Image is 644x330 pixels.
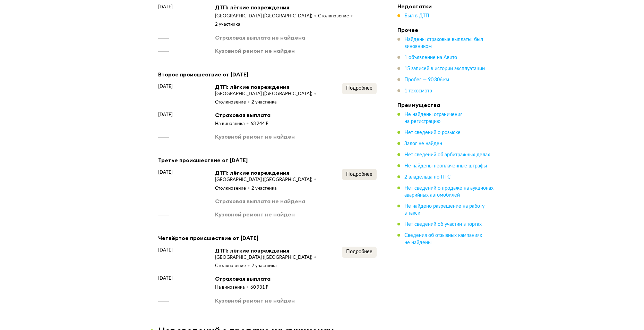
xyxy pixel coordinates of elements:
[404,66,485,71] span: 15 записей в истории эксплуатации
[215,297,295,304] div: Кузовной ремонт не найден
[404,130,461,135] span: Нет сведений о розыске
[158,156,377,165] div: Третье происшествие от [DATE]
[404,152,490,157] span: Нет сведений об арбитражных делах
[215,177,318,183] div: [GEOGRAPHIC_DATA] ([GEOGRAPHIC_DATA])
[397,101,495,108] h4: Преимущества
[404,164,487,168] span: Не найдены неоплаченные штрафы
[215,185,251,192] div: Столкновение
[215,197,305,205] div: Страховая выплата не найдена
[215,91,318,97] div: [GEOGRAPHIC_DATA] ([GEOGRAPHIC_DATA])
[318,13,354,19] div: Столкновение
[404,175,451,180] span: 2 владельца по ПТС
[404,233,482,245] span: Сведения об отзывных кампаниях не найдены
[215,211,295,218] div: Кузовной ремонт не найден
[215,34,305,41] div: Страховая выплата не найдена
[215,111,271,119] div: Страховая выплата
[158,70,377,79] div: Второе происшествие от [DATE]
[215,133,295,140] div: Кузовной ремонт не найден
[346,249,372,254] span: Подробнее
[251,99,277,106] div: 2 участника
[342,169,377,180] button: Подробнее
[158,111,173,118] span: [DATE]
[158,83,173,90] span: [DATE]
[251,263,277,269] div: 2 участника
[404,89,432,93] span: 1 техосмотр
[250,121,268,127] div: 63 244 ₽
[215,99,251,106] div: Столкновение
[215,169,342,176] div: ДТП: лёгкие повреждения
[404,55,457,60] span: 1 объявление на Авито
[397,26,495,33] h4: Прочее
[404,37,483,49] span: Найдены страховые выплаты: был виновником
[215,22,240,28] div: 2 участника
[404,204,484,216] span: Не найдено разрешение на работу в такси
[215,47,295,55] div: Кузовной ремонт не найден
[346,86,372,91] span: Подробнее
[251,185,277,192] div: 2 участника
[215,83,342,91] div: ДТП: лёгкие повреждения
[404,77,449,82] span: Пробег — 90 306 км
[346,172,372,177] span: Подробнее
[158,247,173,254] span: [DATE]
[404,141,442,146] span: Залог не найден
[342,83,377,94] button: Подробнее
[215,255,318,261] div: [GEOGRAPHIC_DATA] ([GEOGRAPHIC_DATA])
[215,275,271,282] div: Страховая выплата
[404,14,429,18] span: Был в ДТП
[250,284,268,291] div: 60 931 ₽
[215,263,251,269] div: Столкновение
[342,247,377,258] button: Подробнее
[158,169,173,176] span: [DATE]
[215,3,377,11] div: ДТП: лёгкие повреждения
[404,186,493,198] span: Нет сведений о продаже на аукционах аварийных автомобилей
[397,3,495,10] h4: Недостатки
[215,247,342,254] div: ДТП: лёгкие повреждения
[215,13,318,19] div: [GEOGRAPHIC_DATA] ([GEOGRAPHIC_DATA])
[404,222,482,227] span: Нет сведений об участии в торгах
[158,275,173,282] span: [DATE]
[404,112,463,124] span: Не найдены ограничения на регистрацию
[158,3,173,10] span: [DATE]
[215,121,250,127] div: На виновника
[158,233,377,242] div: Четвёртое происшествие от [DATE]
[215,284,250,291] div: На виновника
